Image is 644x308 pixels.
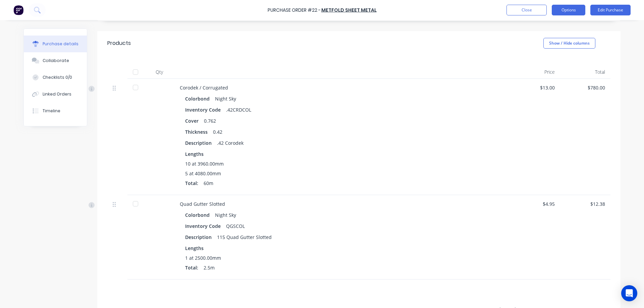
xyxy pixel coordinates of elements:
span: Lengths [185,150,204,158]
img: Factory [13,5,23,15]
div: Inventory Code [185,221,226,231]
button: Checklists 0/0 [24,69,87,86]
button: Close [506,5,547,15]
span: 2.5m [204,264,215,271]
span: 5 at 4080.00mm [185,170,221,177]
span: Total: [185,180,198,187]
div: Checklists 0/0 [43,74,72,80]
div: Price [510,65,560,79]
div: 115 Quad Gutter Slotted [217,232,272,242]
span: Total: [185,264,198,271]
span: Lengths [185,245,204,252]
div: Description [185,232,217,242]
span: 1 at 2500.00mm [185,254,221,261]
span: 60m [204,180,213,187]
button: Purchase details [24,36,87,52]
button: Options [552,5,585,15]
div: Products [107,39,131,47]
div: Total [560,65,610,79]
div: Purchase details [43,41,78,47]
div: Qty [144,65,174,79]
button: Edit Purchase [590,5,631,15]
div: Linked Orders [43,91,71,97]
div: .42 Corodek [217,138,244,148]
div: $13.00 [515,84,555,91]
div: Inventory Code [185,105,226,115]
div: Description [185,138,217,148]
div: $4.95 [515,200,555,207]
button: Linked Orders [24,86,87,103]
div: Collaborate [43,58,69,64]
div: Purchase Order #22 - [268,7,321,14]
div: Colorbond [185,94,212,104]
div: $780.00 [566,84,605,91]
div: Timeline [43,108,60,114]
button: Collaborate [24,52,87,69]
button: Show / Hide columns [543,38,595,49]
div: QGSCOL [226,221,245,231]
div: Night Sky [215,94,236,104]
div: Cover [185,116,204,126]
div: $12.38 [566,200,605,207]
div: Corodek / Corrugated [180,84,504,91]
div: Night Sky [215,210,236,220]
div: Colorbond [185,210,212,220]
button: Timeline [24,103,87,119]
div: 0.42 [213,127,222,137]
span: 10 at 3960.00mm [185,160,224,167]
div: Open Intercom Messenger [621,285,637,301]
div: 0.762 [204,116,216,126]
a: METFOLD SHEET METAL [321,7,377,13]
div: Thickness [185,127,213,137]
div: Quad Gutter Slotted [180,200,504,207]
div: .42CRDCOL [226,105,251,115]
